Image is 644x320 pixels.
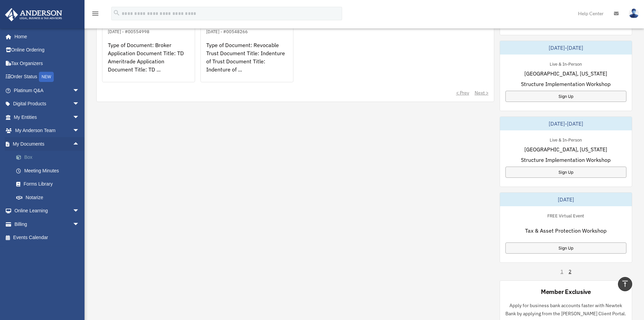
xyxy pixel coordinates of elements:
a: Box [9,151,90,164]
span: arrow_drop_down [73,97,86,111]
div: FREE Virtual Event [542,212,590,219]
div: Type of Document: Revocable Trust Document Title: Indenture of Trust Document Title: Indenture of... [201,36,293,88]
a: My Entitiesarrow_drop_down [5,110,90,124]
div: Live & In-Person [544,136,587,143]
span: [GEOGRAPHIC_DATA], [US_STATE] [524,69,607,78]
p: Apply for business bank accounts faster with Newtek Bank by applying from the [PERSON_NAME] Clien... [505,301,626,318]
a: My Anderson Teamarrow_drop_down [5,124,90,137]
div: Member Exclusive [541,287,591,296]
a: Forms Library [9,177,90,191]
div: [DATE]-[DATE] [500,117,632,130]
a: vertical_align_top [618,277,632,291]
a: Billingarrow_drop_down [5,217,90,231]
a: Tax Organizers [5,57,90,70]
i: menu [91,9,99,18]
div: [DATE] [500,193,632,206]
span: arrow_drop_down [73,124,86,138]
a: Platinum Document Review [DATE] 14:59[DATE] - #00554998Type of Document: Broker Application Docum... [102,4,195,82]
a: Online Ordering [5,43,90,57]
span: arrow_drop_down [73,110,86,124]
a: Digital Productsarrow_drop_down [5,97,90,111]
span: arrow_drop_down [73,204,86,218]
a: menu [91,12,99,18]
a: Platinum Q&Aarrow_drop_down [5,84,90,97]
span: arrow_drop_up [73,137,86,151]
a: Events Calendar [5,231,90,244]
img: User Pic [629,8,639,18]
a: Meeting Minutes [9,164,90,177]
div: Live & In-Person [544,60,587,67]
a: Platinum Document Review [DATE] 11:51[DATE] - #00548266Type of Document: Revocable Trust Document... [200,4,293,82]
a: Home [5,30,86,43]
div: [DATE]-[DATE] [500,41,632,55]
i: search [113,9,120,17]
span: Structure Implementation Workshop [521,156,611,164]
a: Online Learningarrow_drop_down [5,204,90,218]
a: Sign Up [505,242,626,254]
a: 2 [569,268,571,275]
div: Type of Document: Broker Application Document Title: TD Ameritrade Application Document Title: TD... [102,36,195,88]
a: Notarize [9,191,90,204]
a: Sign Up [505,91,626,102]
div: [DATE] - #00548266 [201,27,253,35]
span: Structure Implementation Workshop [521,80,611,88]
span: arrow_drop_down [73,84,86,98]
img: Anderson Advisors Platinum Portal [3,8,64,21]
span: [GEOGRAPHIC_DATA], [US_STATE] [524,145,607,153]
a: My Documentsarrow_drop_up [5,137,90,151]
div: [DATE] - #00554998 [102,27,155,35]
i: vertical_align_top [621,280,629,288]
a: Sign Up [505,167,626,178]
span: arrow_drop_down [73,217,86,231]
div: NEW [39,72,54,82]
span: Tax & Asset Protection Workshop [525,227,606,235]
a: Order StatusNEW [5,70,90,84]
